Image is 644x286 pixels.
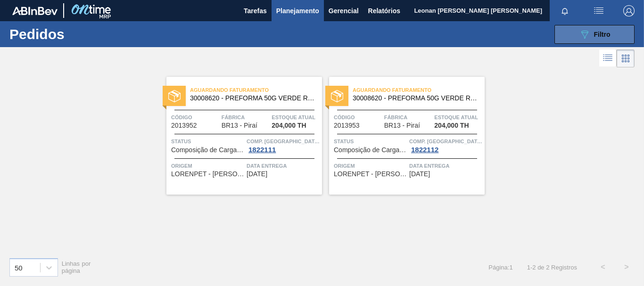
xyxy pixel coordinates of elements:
span: Relatórios [368,5,400,16]
span: 204,000 TH [272,122,306,129]
div: 50 [15,263,23,271]
span: Fábrica [384,113,432,122]
span: Planejamento [276,5,319,16]
span: Composição de Carga Aceita [171,147,244,154]
span: Aguardando Faturamento [353,85,485,95]
span: 2013953 [334,122,360,129]
a: Comp. [GEOGRAPHIC_DATA]1822112 [409,137,482,154]
span: Gerencial [329,5,359,16]
span: Fábrica [222,113,270,122]
span: 2013952 [171,122,197,129]
span: Composição de Carga Aceita [334,147,407,154]
span: Status [334,137,407,146]
a: statusAguardando Faturamento30008620 - PREFORMA 50G VERDE RECICLADACódigo2013952FábricaBR13 - Pir... [159,77,322,195]
span: 204,000 TH [434,122,469,129]
a: statusAguardando Faturamento30008620 - PREFORMA 50G VERDE RECICLADACódigo2013953FábricaBR13 - Pir... [322,77,485,195]
span: Origem [171,161,244,171]
span: Status [171,137,244,146]
a: Comp. [GEOGRAPHIC_DATA]1822111 [247,137,320,154]
div: Visão em Cards [617,49,635,67]
div: Visão em Lista [599,49,617,67]
span: Página : 1 [488,264,512,271]
button: < [591,255,615,279]
span: Tarefas [244,5,267,16]
button: Filtro [554,25,635,44]
span: Código [334,113,382,122]
span: Comp. Carga [247,137,320,146]
span: 23/08/2025 [247,171,267,178]
span: Estoque atual [272,113,320,122]
span: Comp. Carga [409,137,482,146]
span: Aguardando Faturamento [190,85,322,95]
div: 1822111 [247,146,278,154]
img: TNhmsLtSVTkK8tSr43FrP2fwEKptu5GPRR3wAAAABJRU5ErkJggg== [12,7,58,15]
button: Notificações [550,4,580,17]
span: BR13 - Piraí [384,122,420,129]
span: Filtro [594,31,611,38]
span: Data entrega [247,161,320,171]
span: 1 - 2 de 2 Registros [527,264,577,271]
span: BR13 - Piraí [222,122,257,129]
span: Data entrega [409,161,482,171]
button: > [615,255,638,279]
span: Código [171,113,219,122]
span: LORENPET - DUQUE DE CAXIAS (RJ) [334,171,407,178]
img: status [331,90,343,102]
img: status [168,90,181,102]
span: LORENPET - DUQUE DE CAXIAS (RJ) [171,171,244,178]
div: 1822112 [409,146,440,154]
span: 26/08/2025 [409,171,430,178]
span: Linhas por página [62,260,91,274]
img: userActions [593,5,604,16]
span: Origem [334,161,407,171]
span: 30008620 - PREFORMA 50G VERDE RECICLADA [353,95,477,102]
h1: Pedidos [9,29,141,40]
span: Estoque atual [434,113,482,122]
img: Logout [623,5,635,16]
span: 30008620 - PREFORMA 50G VERDE RECICLADA [190,95,314,102]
